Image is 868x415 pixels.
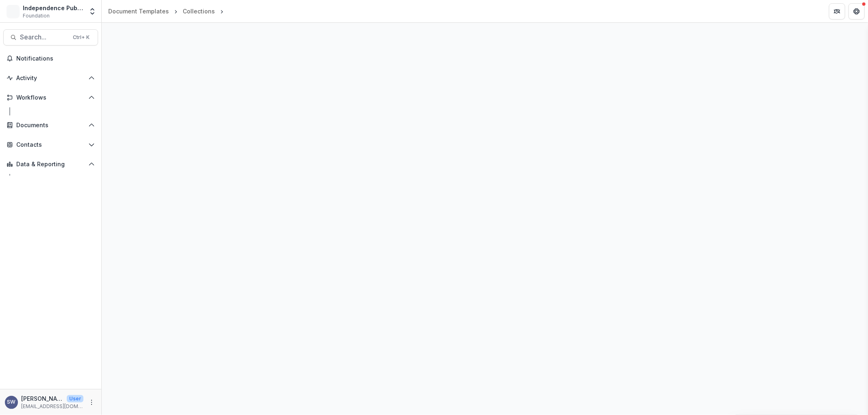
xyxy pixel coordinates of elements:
button: Open Documents [3,119,98,132]
div: Independence Public Media Foundation [23,4,83,12]
button: Open Workflows [3,91,98,104]
p: [EMAIL_ADDRESS][DOMAIN_NAME] [21,403,83,410]
button: Open entity switcher [87,3,98,20]
div: Document Templates [108,7,169,15]
span: Documents [16,122,85,129]
button: Notifications [3,52,98,65]
a: Document Templates [105,5,172,17]
div: Ctrl + K [71,33,91,42]
p: User [67,395,83,402]
nav: breadcrumb [105,5,260,17]
a: Collections [179,5,218,17]
span: Foundation [23,12,50,20]
button: Search... [3,29,98,46]
button: Partners [829,3,845,20]
span: Workflows [16,94,85,101]
span: Data & Reporting [16,161,85,168]
button: More [87,398,96,407]
div: Sherella Williams [7,400,16,405]
p: [PERSON_NAME] [21,394,63,403]
span: Notifications [16,55,95,62]
div: Collections [183,7,215,15]
span: Contacts [16,141,85,148]
span: Search... [20,33,68,41]
button: Get Help [848,3,865,20]
button: Open Contacts [3,138,98,151]
span: Activity [16,75,85,82]
button: Open Data & Reporting [3,158,98,171]
button: Open Activity [3,72,98,85]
